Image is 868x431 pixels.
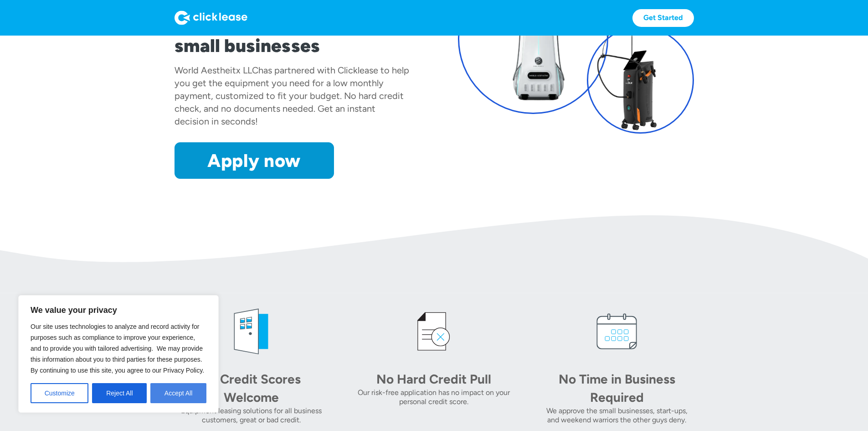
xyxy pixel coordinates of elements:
[632,9,694,27] a: Get Started
[224,304,278,359] img: welcome icon
[31,383,88,403] button: Customize
[175,142,334,179] a: Apply now
[92,383,147,403] button: Reject All
[187,370,315,406] div: All Credit Scores Welcome
[406,304,461,359] img: credit icon
[357,388,511,406] div: Our risk-free application has no impact on your personal credit score.
[18,295,219,413] div: We value your privacy
[175,65,258,76] div: World Aestheitx LLC
[590,304,644,359] img: calendar icon
[150,383,206,403] button: Accept All
[175,10,247,25] img: Logo
[31,305,206,316] p: We value your privacy
[31,323,204,374] span: Our site uses technologies to analyze and record activity for purposes such as compliance to impr...
[175,65,409,127] div: has partnered with Clicklease to help you get the equipment you need for a low monthly payment, c...
[175,406,328,425] div: Equipment leasing solutions for all business customers, great or bad credit.
[370,370,498,388] div: No Hard Credit Pull
[540,406,693,425] div: We approve the small businesses, start-ups, and weekend warriors the other guys deny.
[553,370,681,406] div: No Time in Business Required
